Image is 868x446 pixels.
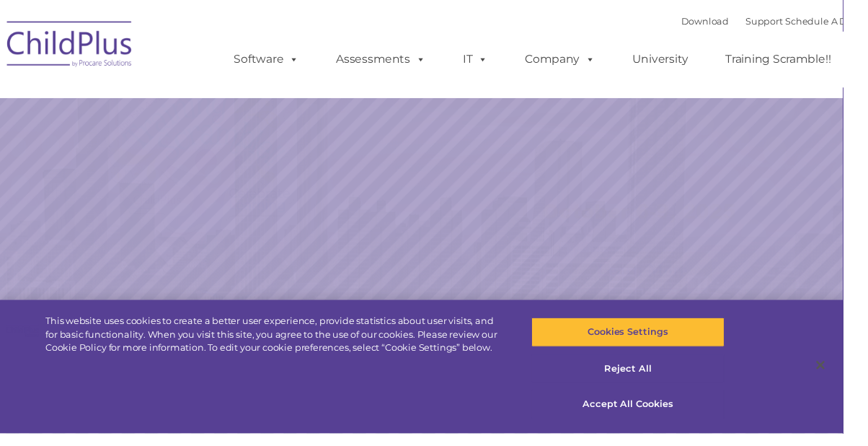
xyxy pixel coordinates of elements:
[768,16,806,27] a: Support
[590,259,733,297] a: Learn More
[637,47,723,76] a: University
[226,47,322,76] a: Software
[701,16,750,27] a: Download
[547,401,747,432] button: Accept All Cookies
[462,47,517,76] a: IT
[547,327,747,357] button: Cookies Settings
[547,364,747,395] button: Reject All
[332,47,453,76] a: Assessments
[526,47,627,76] a: Company
[47,323,521,366] div: This website uses cookies to create a better user experience, provide statistics about user visit...
[829,360,861,392] button: Close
